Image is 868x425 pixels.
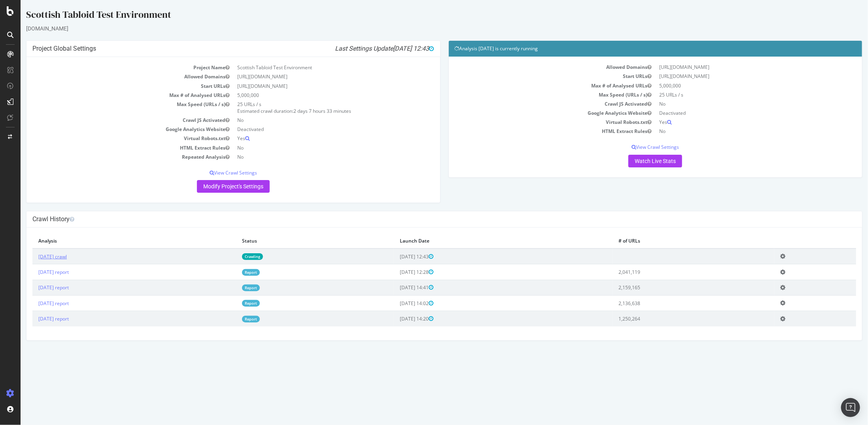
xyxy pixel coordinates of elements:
td: Start URLs [12,82,213,91]
td: HTML Extract Rules [12,143,213,152]
td: Yes [635,118,836,127]
div: [DOMAIN_NAME] [6,25,842,32]
td: Repeated Analysis [12,152,213,161]
td: Crawl JS Activated [434,99,635,108]
span: [DATE] 12:43 [379,253,413,260]
td: 25 URLs / s Estimated crawl duration: [213,100,414,116]
span: [DATE] 12:43 [373,45,414,52]
td: 5,000,000 [213,91,414,100]
p: View Crawl Settings [12,169,414,176]
span: [DATE] 14:02 [379,300,413,307]
td: Allowed Domains [12,72,213,81]
td: Project Name [12,63,213,72]
td: Start URLs [434,72,635,81]
div: Scottish Tabloid Test Environment [6,8,842,25]
h4: Crawl History [12,215,836,223]
a: [DATE] report [18,269,48,275]
td: Max # of Analysed URLs [12,91,213,100]
td: 5,000,000 [635,81,836,90]
td: Virtual Robots.txt [12,134,213,143]
h4: Analysis [DATE] is currently running [434,45,836,53]
td: No [635,99,836,108]
td: No [635,127,836,136]
i: Last Settings Update [315,45,414,53]
h4: Project Global Settings [12,45,414,53]
td: Max # of Analysed URLs [434,81,635,90]
td: Virtual Robots.txt [434,118,635,127]
td: [URL][DOMAIN_NAME] [635,63,836,72]
th: Status [216,233,373,249]
th: # of URLs [592,233,754,249]
span: 2 days 7 hours 33 minutes [273,108,331,114]
td: Google Analytics Website [434,108,635,118]
a: [DATE] report [18,284,48,291]
td: Yes [213,134,414,143]
td: 2,136,638 [592,296,754,311]
a: [DATE] report [18,300,48,307]
td: Max Speed (URLs / s) [434,90,635,99]
td: Deactivated [213,125,414,134]
td: [URL][DOMAIN_NAME] [635,72,836,81]
a: Report [221,316,239,323]
th: Analysis [12,233,216,249]
td: No [213,152,414,161]
p: View Crawl Settings [434,144,836,150]
td: 2,159,165 [592,280,754,295]
span: [DATE] 12:28 [379,269,413,275]
a: Report [221,269,239,276]
td: [URL][DOMAIN_NAME] [213,82,414,91]
a: Report [221,300,239,307]
a: Watch Live Stats [608,155,662,167]
a: Report [221,285,239,291]
td: No [213,116,414,125]
a: [DATE] crawl [18,253,46,260]
td: Google Analytics Website [12,125,213,134]
a: Modify Project's Settings [176,180,249,193]
span: [DATE] 14:20 [379,315,413,322]
td: 25 URLs / s [635,90,836,99]
td: 2,041,119 [592,264,754,280]
a: [DATE] report [18,315,48,322]
th: Launch Date [373,233,592,249]
td: Deactivated [635,108,836,118]
td: Allowed Domains [434,63,635,72]
div: Open Intercom Messenger [841,398,860,417]
td: Scottish Tabloid Test Environment [213,63,414,72]
td: Crawl JS Activated [12,116,213,125]
a: Crawling [221,253,242,260]
td: 1,250,264 [592,311,754,326]
td: Max Speed (URLs / s) [12,100,213,116]
td: HTML Extract Rules [434,127,635,136]
span: [DATE] 14:41 [379,284,413,291]
td: [URL][DOMAIN_NAME] [213,72,414,81]
td: No [213,143,414,152]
